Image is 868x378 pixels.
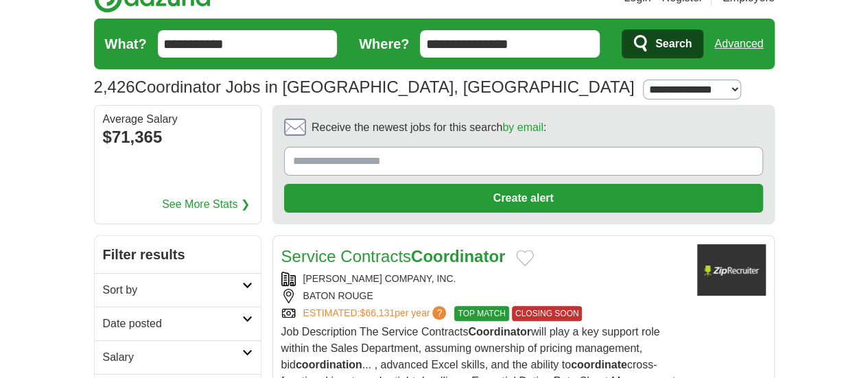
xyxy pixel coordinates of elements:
[284,184,763,213] button: Create alert
[697,244,766,296] img: Company logo
[95,340,261,374] a: Salary
[312,119,546,136] span: Receive the newest jobs for this search :
[281,247,506,265] a: Service ContractsCoordinator
[296,359,362,370] strong: coordination
[359,34,409,54] label: Where?
[512,306,583,321] span: CLOSING SOON
[571,359,627,370] strong: coordinate
[281,272,686,286] div: [PERSON_NAME] COMPANY, INC.
[103,349,242,366] h2: Salary
[95,273,261,307] a: Sort by
[94,78,635,96] h1: Coordinator Jobs in [GEOGRAPHIC_DATA], [GEOGRAPHIC_DATA]
[95,307,261,340] a: Date posted
[94,75,135,99] span: 2,426
[360,307,395,318] span: $66,131
[468,326,531,338] strong: Coordinator
[103,114,253,125] div: Average Salary
[103,316,242,332] h2: Date posted
[303,306,449,321] a: ESTIMATED:$66,131per year?
[502,121,543,133] a: by email
[162,196,250,213] a: See More Stats ❯
[103,125,253,150] div: $71,365
[454,306,508,321] span: TOP MATCH
[105,34,147,54] label: What?
[432,306,446,320] span: ?
[411,247,505,265] strong: Coordinator
[622,29,703,58] button: Search
[103,282,242,298] h2: Sort by
[714,30,763,58] a: Advanced
[516,250,534,266] button: Add to favorite jobs
[655,30,692,58] span: Search
[281,289,686,303] div: BATON ROUGE
[95,236,261,273] h2: Filter results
